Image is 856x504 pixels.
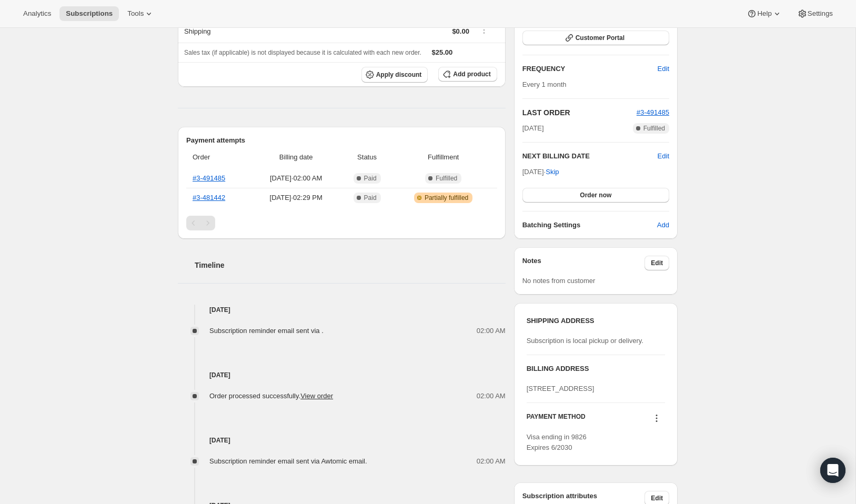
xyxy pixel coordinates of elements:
button: Apply discount [361,67,428,83]
span: Skip [546,167,559,177]
h2: Timeline [195,260,506,270]
h4: [DATE] [178,435,506,446]
span: Subscription reminder email sent via Awtomic email. [209,457,367,465]
span: [DATE] · 02:00 AM [254,173,338,184]
span: $25.00 [432,48,453,56]
span: Fulfilled [643,124,665,133]
button: Shipping actions [476,24,492,36]
span: Order processed successfully. [209,392,333,400]
h4: [DATE] [178,370,506,380]
span: [DATE] · 02:29 PM [254,193,338,203]
span: Fulfilled [436,174,457,183]
h3: BILLING ADDRESS [527,364,665,374]
span: Paid [364,174,377,183]
span: 02:00 AM [477,456,506,467]
span: Status [345,152,390,163]
button: Subscriptions [59,6,119,21]
span: Billing date [254,152,338,163]
div: Open Intercom Messenger [820,458,845,483]
a: #3-481442 [193,194,225,201]
button: Edit [644,256,669,270]
h3: SHIPPING ADDRESS [527,316,665,326]
a: #3-491485 [193,174,225,182]
span: Edit [651,494,663,502]
h2: LAST ORDER [522,107,637,118]
span: Order now [580,191,611,199]
button: #3-491485 [637,107,669,118]
button: Add [651,217,676,234]
a: View order [300,392,333,400]
button: Tools [121,6,160,21]
button: Edit [658,151,669,162]
span: [STREET_ADDRESS] [527,385,595,392]
h2: Payment attempts [186,135,497,146]
span: Tools [127,9,144,18]
span: [DATE] [522,123,544,134]
span: 02:00 AM [477,391,506,401]
h2: FREQUENCY [522,64,658,74]
span: Edit [651,259,663,267]
span: Subscription reminder email sent via . [209,327,324,335]
span: Every 1 month [522,80,567,88]
span: Edit [658,64,669,74]
span: Customer Portal [576,34,625,42]
span: $0.00 [452,27,469,35]
button: Settings [791,6,839,21]
th: Shipping [178,19,337,43]
span: Fulfillment [396,152,491,163]
a: #3-491485 [637,108,669,116]
button: Order now [522,188,669,203]
span: Paid [364,194,377,202]
button: Add product [438,67,497,82]
h4: [DATE] [178,305,506,315]
span: Add [657,220,669,230]
button: Customer Portal [522,31,669,45]
span: Settings [808,9,833,18]
span: Help [757,9,771,18]
th: Order [186,146,251,169]
span: Partially fulfilled [425,194,468,202]
button: Analytics [17,6,57,21]
h3: Notes [522,256,645,270]
span: Subscriptions [66,9,113,18]
nav: Pagination [186,216,497,230]
button: Help [740,6,788,21]
span: Analytics [23,9,51,18]
span: Subscription is local pickup or delivery. [527,337,643,345]
h6: Batching Settings [522,220,657,230]
h3: PAYMENT METHOD [527,412,586,427]
button: Skip [539,164,565,180]
span: No notes from customer [522,277,596,285]
span: Apply discount [376,70,422,79]
span: Add product [453,70,490,78]
span: Sales tax (if applicable) is not displayed because it is calculated with each new order. [184,49,421,56]
span: [DATE] · [522,168,559,176]
button: Edit [651,61,676,77]
span: 02:00 AM [477,326,506,336]
h2: NEXT BILLING DATE [522,151,658,162]
span: Visa ending in 9826 Expires 6/2030 [527,433,587,451]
